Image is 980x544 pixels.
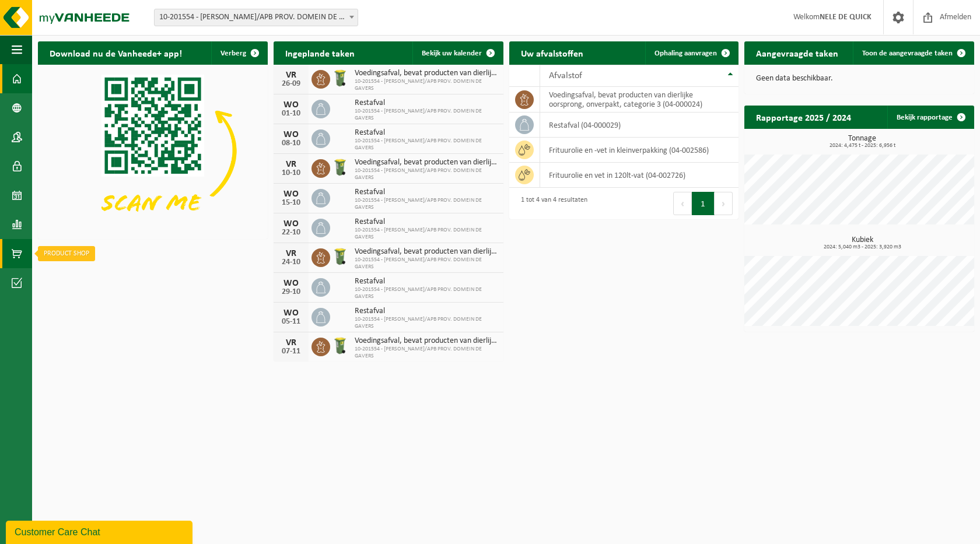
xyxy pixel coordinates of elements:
[355,128,498,138] span: Restafval
[279,338,303,348] div: VR
[330,157,350,177] img: WB-0140-HPE-GN-50
[422,50,482,57] span: Bekijk uw kalender
[862,50,953,57] span: Toon de aangevraagde taken
[279,199,303,207] div: 15-10
[744,41,850,64] h2: Aangevraagde taken
[355,217,498,227] span: Restafval
[355,138,498,152] span: 10-201554 - [PERSON_NAME]/APB PROV. DOMEIN DE GAVERS
[355,277,498,286] span: Restafval
[155,9,358,26] span: 10-201554 - JEUGDHERBERG SCHIPKEN/APB PROV. DOMEIN DE GAVERS - GERAARDSBERGEN
[355,108,498,122] span: 10-201554 - [PERSON_NAME]/APB PROV. DOMEIN DE GAVERS
[279,288,303,296] div: 29-10
[355,78,498,92] span: 10-201554 - [PERSON_NAME]/APB PROV. DOMEIN DE GAVERS
[355,227,498,241] span: 10-201554 - [PERSON_NAME]/APB PROV. DOMEIN DE GAVERS
[820,13,871,22] strong: NELE DE QUICK
[654,50,717,57] span: Ophaling aanvragen
[279,160,303,169] div: VR
[540,138,739,163] td: frituurolie en -vet in kleinverpakking (04-002586)
[279,308,303,318] div: WO
[853,41,973,65] a: Toon de aangevraagde taken
[515,191,587,216] div: 1 tot 4 van 4 resultaten
[750,236,974,250] h3: Kubiek
[355,188,498,197] span: Restafval
[355,257,498,271] span: 10-201554 - [PERSON_NAME]/APB PROV. DOMEIN DE GAVERS
[279,348,303,356] div: 07-11
[279,249,303,258] div: VR
[279,139,303,148] div: 08-10
[540,87,739,113] td: voedingsafval, bevat producten van dierlijke oorsprong, onverpakt, categorie 3 (04-000024)
[279,100,303,110] div: WO
[330,336,350,356] img: WB-0140-HPE-GN-50
[279,279,303,288] div: WO
[279,80,303,88] div: 26-09
[279,189,303,199] div: WO
[673,192,692,215] button: Previous
[355,346,498,360] span: 10-201554 - [PERSON_NAME]/APB PROV. DOMEIN DE GAVERS
[645,41,737,65] a: Ophaling aanvragen
[355,158,498,167] span: Voedingsafval, bevat producten van dierlijke oorsprong, onverpakt, categorie 3
[211,41,267,65] button: Verberg
[220,50,246,57] span: Verberg
[750,143,974,149] span: 2024: 4,475 t - 2025: 6,956 t
[279,71,303,80] div: VR
[274,41,366,64] h2: Ingeplande taken
[715,192,733,215] button: Next
[549,71,582,80] span: Afvalstof
[540,163,739,188] td: Frituurolie en vet in 120lt-vat (04-002726)
[279,110,303,118] div: 01-10
[154,9,358,26] span: 10-201554 - JEUGDHERBERG SCHIPKEN/APB PROV. DOMEIN DE GAVERS - GERAARDSBERGEN
[330,247,350,266] img: WB-0140-HPE-GN-50
[279,169,303,177] div: 10-10
[355,99,498,108] span: Restafval
[744,106,863,128] h2: Rapportage 2025 / 2024
[279,318,303,326] div: 05-11
[756,75,963,83] p: Geen data beschikbaar.
[750,244,974,250] span: 2024: 5,040 m3 - 2025: 3,920 m3
[355,336,498,346] span: Voedingsafval, bevat producten van dierlijke oorsprong, onverpakt, categorie 3
[279,229,303,237] div: 22-10
[412,41,502,65] a: Bekijk uw kalender
[355,316,498,330] span: 10-201554 - [PERSON_NAME]/APB PROV. DOMEIN DE GAVERS
[330,68,350,88] img: WB-0140-HPE-GN-50
[279,219,303,229] div: WO
[6,518,195,544] iframe: chat widget
[38,65,268,237] img: Download de VHEPlus App
[38,41,194,64] h2: Download nu de Vanheede+ app!
[540,113,739,138] td: restafval (04-000029)
[279,258,303,266] div: 24-10
[355,69,498,78] span: Voedingsafval, bevat producten van dierlijke oorsprong, onverpakt, categorie 3
[355,247,498,257] span: Voedingsafval, bevat producten van dierlijke oorsprong, onverpakt, categorie 3
[509,41,595,64] h2: Uw afvalstoffen
[279,130,303,139] div: WO
[355,167,498,181] span: 10-201554 - [PERSON_NAME]/APB PROV. DOMEIN DE GAVERS
[692,192,715,215] button: 1
[355,307,498,316] span: Restafval
[355,286,498,300] span: 10-201554 - [PERSON_NAME]/APB PROV. DOMEIN DE GAVERS
[750,135,974,149] h3: Tonnage
[887,106,973,129] a: Bekijk rapportage
[355,197,498,211] span: 10-201554 - [PERSON_NAME]/APB PROV. DOMEIN DE GAVERS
